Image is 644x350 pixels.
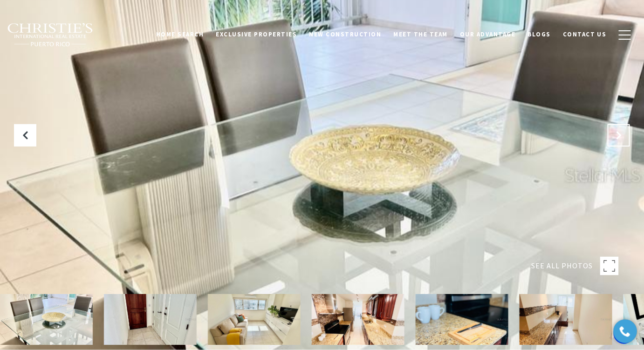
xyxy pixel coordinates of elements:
[208,294,301,345] img: 1360 ASHFORD AVENUE Unit: 304
[216,30,297,38] span: Exclusive Properties
[388,26,454,43] a: Meet the Team
[613,21,637,49] button: button
[563,30,607,38] span: Contact Us
[531,260,593,272] span: SEE ALL PHOTOS
[150,26,210,43] a: Home Search
[309,30,382,38] span: New Construction
[303,26,388,43] a: New Construction
[520,294,612,345] img: 1360 ASHFORD AVENUE Unit: 304
[528,30,551,38] span: Blogs
[210,26,303,43] a: Exclusive Properties
[460,30,516,38] span: Our Advantage
[454,26,522,43] a: Our Advantage
[104,294,197,345] img: 1360 ASHFORD AVENUE Unit: 304
[608,124,630,147] button: Next Slide
[14,124,36,147] button: Previous Slide
[7,23,94,47] img: Christie's International Real Estate black text logo
[522,26,557,43] a: Blogs
[312,294,404,345] img: 1360 ASHFORD AVENUE Unit: 304
[416,294,508,345] img: 1360 ASHFORD AVENUE Unit: 304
